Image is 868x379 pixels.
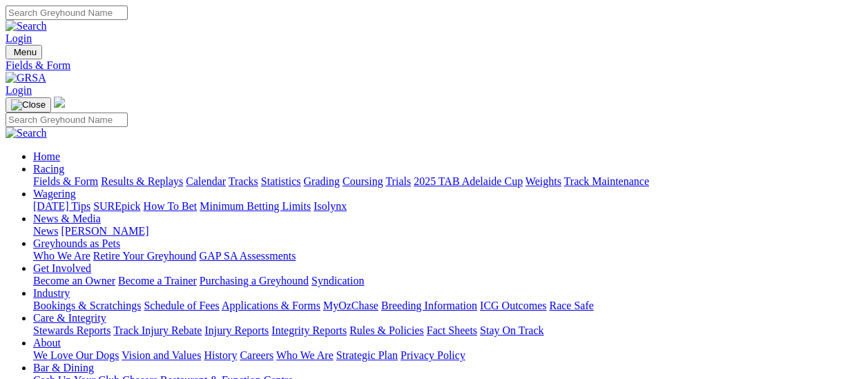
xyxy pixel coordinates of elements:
[101,175,183,187] a: Results & Replays
[33,275,115,286] a: Become an Owner
[200,275,309,286] a: Purchasing a Greyhound
[33,337,61,349] a: About
[343,175,383,187] a: Coursing
[385,175,411,187] a: Trials
[349,324,424,336] a: Rules & Policies
[304,175,340,187] a: Grading
[113,324,202,336] a: Track Injury Rebate
[33,324,110,336] a: Stewards Reports
[276,349,334,361] a: Who We Are
[33,312,106,324] a: Care & Integrity
[6,72,46,84] img: GRSA
[33,275,862,287] div: Get Involved
[6,59,862,72] a: Fields & Form
[11,99,46,110] img: Close
[414,175,523,187] a: 2025 TAB Adelaide Cup
[54,97,65,108] img: logo-grsa-white.png
[401,349,465,361] a: Privacy Policy
[381,300,477,311] a: Breeding Information
[564,175,649,187] a: Track Maintenance
[33,349,119,361] a: We Love Our Dogs
[480,300,546,311] a: ICG Outcomes
[311,275,364,286] a: Syndication
[33,287,70,299] a: Industry
[6,113,128,127] input: Search
[33,225,862,237] div: News & Media
[33,324,862,337] div: Care & Integrity
[33,213,101,224] a: News & Media
[323,300,378,311] a: MyOzChase
[6,20,47,32] img: Search
[204,324,269,336] a: Injury Reports
[204,349,237,361] a: History
[6,97,51,113] button: Toggle navigation
[240,349,273,361] a: Careers
[480,324,543,336] a: Stay On Track
[229,175,258,187] a: Tracks
[33,349,862,362] div: About
[33,300,862,312] div: Industry
[6,84,32,96] a: Login
[93,200,140,212] a: SUREpick
[33,163,64,175] a: Racing
[14,47,37,57] span: Menu
[33,188,76,200] a: Wagering
[6,127,47,139] img: Search
[33,175,862,188] div: Racing
[33,250,90,262] a: Who We Are
[200,250,296,262] a: GAP SA Assessments
[33,262,91,274] a: Get Involved
[33,237,120,249] a: Greyhounds as Pets
[336,349,398,361] a: Strategic Plan
[122,349,201,361] a: Vision and Values
[271,324,347,336] a: Integrity Reports
[144,200,197,212] a: How To Bet
[200,200,311,212] a: Minimum Betting Limits
[6,32,32,44] a: Login
[33,200,90,212] a: [DATE] Tips
[549,300,593,311] a: Race Safe
[314,200,347,212] a: Isolynx
[33,150,60,162] a: Home
[33,300,141,311] a: Bookings & Scratchings
[33,200,862,213] div: Wagering
[93,250,197,262] a: Retire Your Greyhound
[33,225,58,237] a: News
[427,324,477,336] a: Fact Sheets
[6,6,128,20] input: Search
[6,45,42,59] button: Toggle navigation
[118,275,197,286] a: Become a Trainer
[33,175,98,187] a: Fields & Form
[261,175,301,187] a: Statistics
[186,175,226,187] a: Calendar
[33,250,862,262] div: Greyhounds as Pets
[222,300,320,311] a: Applications & Forms
[61,225,148,237] a: [PERSON_NAME]
[33,362,94,373] a: Bar & Dining
[144,300,219,311] a: Schedule of Fees
[525,175,561,187] a: Weights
